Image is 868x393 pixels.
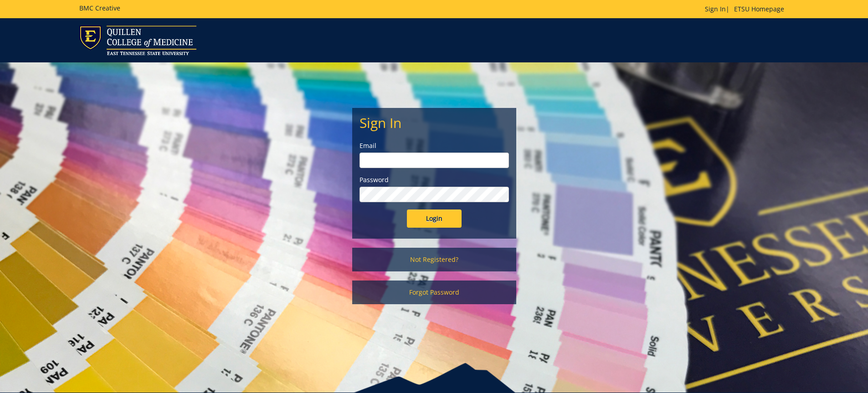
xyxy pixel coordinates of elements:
[79,26,196,55] img: ETSU logo
[79,5,120,11] h5: BMC Creative
[352,281,516,304] a: Forgot Password
[360,175,509,184] label: Password
[360,141,509,150] label: Email
[352,248,516,271] a: Not Registered?
[360,115,509,130] h2: Sign In
[729,5,789,13] a: ETSU Homepage
[705,5,789,14] p: |
[407,209,462,228] input: Login
[705,5,726,13] a: Sign In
